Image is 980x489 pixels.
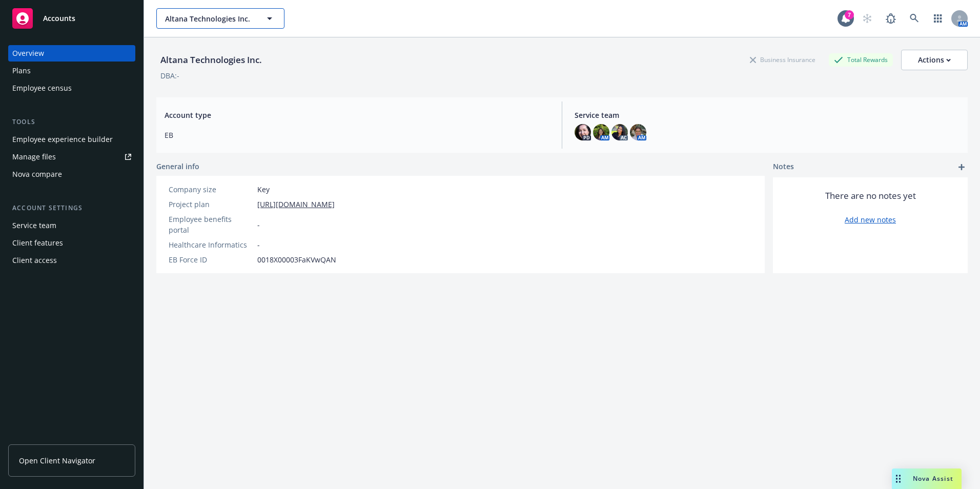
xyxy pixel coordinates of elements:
div: Manage files [12,149,56,165]
div: Client access [12,252,57,269]
a: Service team [8,217,135,234]
a: Client access [8,252,135,269]
a: Search [904,8,925,29]
div: Employee census [12,80,72,96]
span: EB [165,130,549,140]
span: - [257,219,260,230]
a: Switch app [928,8,948,29]
span: Accounts [43,14,75,23]
div: Service team [12,217,56,234]
button: Actions [901,50,968,70]
div: Healthcare Informatics [169,239,253,250]
div: Business Insurance [745,53,821,66]
div: Total Rewards [829,53,893,66]
img: photo [593,124,609,140]
span: Nova Assist [913,474,953,483]
a: Report a Bug [881,8,901,29]
a: Start snowing [857,8,877,29]
span: There are no notes yet [825,190,916,202]
a: Nova compare [8,166,135,182]
a: Manage files [8,149,135,165]
span: Notes [773,161,794,173]
div: Client features [12,235,63,251]
img: photo [611,124,628,140]
div: DBA: - [160,70,179,81]
div: Tools [8,117,135,127]
div: Company size [169,184,253,195]
div: Nova compare [12,166,62,182]
a: [URL][DOMAIN_NAME] [257,199,335,210]
span: - [257,239,260,250]
div: 7 [845,10,854,19]
div: Project plan [169,199,253,210]
img: photo [630,124,646,140]
span: Service team [575,110,959,120]
a: Add new notes [845,214,896,225]
div: Overview [12,45,44,62]
div: Plans [12,63,31,79]
a: Client features [8,235,135,251]
span: Account type [165,110,549,120]
div: Employee experience builder [12,131,113,148]
span: Open Client Navigator [19,455,95,466]
div: Drag to move [892,468,905,489]
button: Altana Technologies Inc. [156,8,284,29]
a: Employee experience builder [8,131,135,148]
div: Account settings [8,203,135,213]
span: General info [156,161,199,172]
span: Altana Technologies Inc. [165,13,254,24]
div: Employee benefits portal [169,214,253,235]
img: photo [575,124,591,140]
span: 0018X00003FaKVwQAN [257,254,336,265]
div: EB Force ID [169,254,253,265]
div: Actions [918,50,951,70]
a: Overview [8,45,135,62]
button: Nova Assist [892,468,962,489]
a: add [955,161,968,173]
div: Altana Technologies Inc. [156,53,266,67]
a: Accounts [8,4,135,33]
span: Key [257,184,270,195]
a: Employee census [8,80,135,96]
a: Plans [8,63,135,79]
